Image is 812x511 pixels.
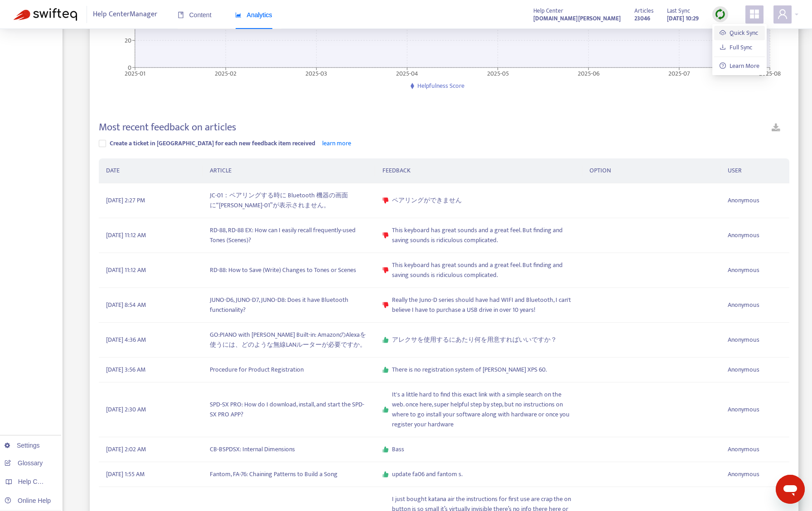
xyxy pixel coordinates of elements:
[582,158,720,183] th: OPTION
[728,405,759,415] span: Anonymous
[322,138,351,148] a: learn more
[634,14,650,24] strong: 23046
[382,267,389,273] span: dislike
[128,62,131,72] tspan: 0
[203,183,375,218] td: JC-01：ペアリングする時に Bluetooth 機器の画面に“[PERSON_NAME]-01”が表示されません。
[759,68,781,78] tspan: 2025-08
[392,260,575,280] span: This keyboard has great sounds and a great feel. But finding and saving sounds is ridiculous comp...
[106,335,146,345] span: [DATE] 4:36 AM
[235,12,242,18] span: area-chart
[203,253,375,288] td: RD-88: How to Save (Write) Changes to Tones or Scenes
[382,197,389,204] span: dislike
[382,232,389,239] span: dislike
[382,446,389,453] span: like
[728,335,759,345] span: Anonymous
[306,68,328,78] tspan: 2025-03
[667,6,690,16] span: Last Sync
[392,469,463,479] span: update fa06 and fantom s.
[18,478,55,485] span: Help Centers
[667,14,699,24] strong: [DATE] 10:29
[203,437,375,462] td: CB-BSPDSX: Internal Dimensions
[392,365,547,375] span: There is no registration system of [PERSON_NAME] XPS 60.
[720,158,789,183] th: USER
[106,365,145,375] span: [DATE] 3:56 AM
[375,158,582,183] th: FEEDBACK
[382,471,389,478] span: like
[106,444,146,454] span: [DATE] 2:02 AM
[215,68,237,78] tspan: 2025-02
[728,265,759,275] span: Anonymous
[578,68,599,78] tspan: 2025-06
[776,475,805,504] iframe: メッセージングウィンドウを開くボタン
[392,390,575,430] span: It's a little hard to find this exact link with a simple search on the web. once here, super help...
[125,68,145,78] tspan: 2025-01
[203,158,375,183] th: ARTICLE
[235,11,272,19] span: Analytics
[178,12,184,18] span: book
[392,335,557,345] span: アレクサを使用するにあたり何を用意すればいいですか？
[720,28,758,38] a: Quick Sync
[5,442,40,449] a: Settings
[382,337,389,343] span: like
[203,382,375,437] td: SPD-SX PRO: How do I download, install, and start the SPD-SX PRO APP?
[106,196,145,205] span: [DATE] 2:27 PM
[533,13,621,24] a: [DOMAIN_NAME][PERSON_NAME]
[203,218,375,253] td: RD-88, RD-88 EX: How can I easily recall frequently-used Tones (Scenes)?
[110,138,315,148] span: Create a ticket in [GEOGRAPHIC_DATA] for each new feedback item received
[749,9,760,19] span: appstore
[382,367,389,373] span: like
[668,68,690,78] tspan: 2025-07
[728,469,759,479] span: Anonymous
[728,230,759,240] span: Anonymous
[392,196,462,205] span: ペアリングができません
[99,121,236,134] h4: Most recent feedback on articles
[728,365,759,375] span: Anonymous
[533,14,621,24] strong: [DOMAIN_NAME][PERSON_NAME]
[720,42,752,53] a: Full Sync
[203,323,375,358] td: GO:PIANO with [PERSON_NAME] Built-in: AmazonのAlexaを使うには、どのような無線LANルーターが必要ですか。
[5,497,51,504] a: Online Help
[392,444,404,454] span: Bass
[203,462,375,487] td: Fantom, FA-76: Chaining Patterns to Build a Song
[487,68,509,78] tspan: 2025-05
[14,8,77,21] img: Swifteq
[396,68,418,78] tspan: 2025-04
[634,6,653,16] span: Articles
[720,61,759,71] a: question-circleLearn More
[203,358,375,382] td: Procedure for Product Registration
[382,302,389,308] span: dislike
[728,300,759,310] span: Anonymous
[392,295,575,315] span: Really the Juno-D series should have had WIFI and Bluetooth, I can't believe I have to purchase a...
[106,405,146,415] span: [DATE] 2:30 AM
[533,6,563,16] span: Help Center
[5,459,43,467] a: Glossary
[106,469,145,479] span: [DATE] 1:55 AM
[417,81,464,91] span: Helpfulness Score
[203,288,375,323] td: JUNO-D6, JUNO-D7, JUNO-D8: Does it have Bluetooth functionality?
[728,196,759,205] span: Anonymous
[178,11,212,19] span: Content
[93,6,157,23] span: Help Center Manager
[715,9,726,20] img: sync.dc5367851b00ba804db3.png
[99,158,203,183] th: DATE
[382,406,389,413] span: like
[125,35,131,46] tspan: 20
[106,230,146,240] span: [DATE] 11:12 AM
[106,265,146,275] span: [DATE] 11:12 AM
[392,225,575,245] span: This keyboard has great sounds and a great feel. But finding and saving sounds is ridiculous comp...
[106,300,146,310] span: [DATE] 8:54 AM
[728,444,759,454] span: Anonymous
[777,9,788,19] span: user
